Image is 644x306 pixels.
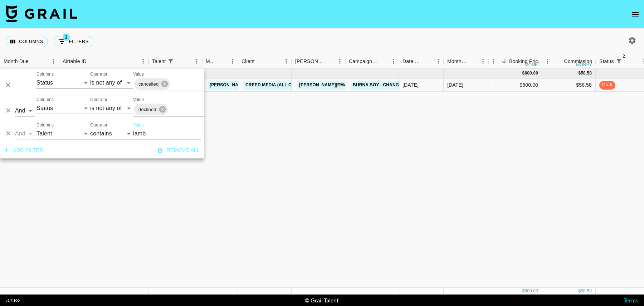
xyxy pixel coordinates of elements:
div: 2 active filters [614,56,624,66]
a: [PERSON_NAME][EMAIL_ADDRESS][DOMAIN_NAME] [208,81,325,90]
button: Menu [48,56,59,67]
div: Client [238,54,292,68]
div: Date Created [402,54,423,68]
button: Remove all [155,144,203,157]
span: 2 [620,53,628,60]
div: Month Due [444,54,488,68]
div: Campaign (Type) [345,54,399,68]
button: Menu [488,56,499,67]
div: $ [522,70,525,76]
button: Sort [468,56,478,66]
img: Grail Talent [6,5,77,22]
button: Delete [3,105,14,116]
div: $58.58 [542,79,596,92]
span: draft [599,82,615,89]
button: Sort [499,56,509,66]
button: Menu [227,56,238,67]
div: Commission [564,54,592,68]
span: declined [134,105,161,114]
button: Show filters [166,56,176,66]
a: Terms [624,297,638,303]
button: Delete [3,80,14,91]
button: Show filters [54,36,93,47]
div: Month Due [4,54,29,68]
button: Sort [176,56,186,66]
label: Columns [36,122,54,128]
div: $600.00 [488,79,542,92]
span: 3 [63,34,70,41]
button: Add filter [1,144,46,157]
div: Status [599,54,614,68]
button: Select columns [6,36,48,47]
label: Columns [36,96,54,102]
div: $ [578,288,581,294]
div: cancelled [134,78,170,90]
div: Manager [202,54,238,68]
span: cancelled [134,80,163,88]
div: $ [522,288,525,294]
div: money [576,63,592,67]
div: 600.00 [525,288,538,294]
a: Burna Boy - Change Your Mind (feat. [GEOGRAPHIC_DATA]) [351,81,494,90]
div: 58.58 [581,288,592,294]
div: Talent [152,54,166,68]
label: Value [133,71,144,77]
button: Menu [433,56,444,67]
button: Menu [281,56,292,67]
div: [PERSON_NAME] [295,54,325,68]
div: money [525,63,541,67]
label: Operator [90,71,107,77]
button: Menu [542,56,553,67]
div: Client [241,54,255,68]
button: Sort [255,56,265,66]
div: © Grail Talent [305,297,339,304]
a: [PERSON_NAME][EMAIL_ADDRESS][DOMAIN_NAME] [297,81,414,90]
button: Sort [325,56,335,66]
label: Columns [36,71,54,77]
button: Menu [138,56,148,67]
div: Manager [206,54,217,68]
div: Month Due [447,54,468,68]
button: Menu [478,56,488,67]
div: $ [578,70,581,76]
select: Logic operator [15,128,35,139]
button: Sort [378,56,388,66]
label: Value [133,122,144,128]
button: Sort [87,56,97,66]
input: Filter value [133,128,201,139]
div: 58.58 [581,70,592,76]
div: Campaign (Type) [349,54,378,68]
button: Sort [624,56,634,66]
button: Menu [388,56,399,67]
button: Delete [3,128,14,139]
button: Sort [554,56,564,66]
div: Booker [292,54,345,68]
div: Sep '25 [447,81,463,89]
div: Talent [148,54,202,68]
select: Logic operator [15,105,35,116]
div: Airtable ID [59,54,148,68]
button: Sort [29,56,39,66]
div: Date Created [399,54,444,68]
label: Operator [90,122,107,128]
label: Operator [90,96,107,102]
a: Creed Media (All Campaigns) [244,81,318,90]
div: declined [134,104,168,115]
div: 01/09/2025 [402,81,419,89]
label: Value [133,96,144,102]
div: Airtable ID [63,54,87,68]
button: Menu [191,56,202,67]
div: 600.00 [525,70,538,76]
button: open drawer [628,7,643,21]
div: 1 active filter [166,56,176,66]
button: Sort [217,56,227,66]
button: Sort [423,56,433,66]
div: v 1.7.100 [6,298,20,303]
div: Booking Price [509,54,541,68]
button: Menu [335,56,345,67]
button: Show filters [614,56,624,66]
